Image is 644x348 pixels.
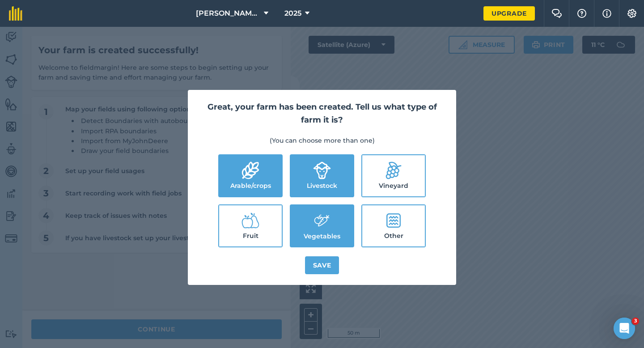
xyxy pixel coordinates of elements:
a: Upgrade [483,6,535,21]
label: Fruit [219,205,282,246]
label: Livestock [291,155,353,196]
span: 2025 [284,8,301,19]
button: Save [305,256,339,274]
label: Arable/crops [219,155,282,196]
label: Vineyard [362,155,425,196]
img: fieldmargin Logo [9,6,22,21]
img: Two speech bubbles overlapping with the left bubble in the forefront [551,9,562,18]
img: A cog icon [627,9,637,18]
img: svg+xml;base64,PHN2ZyB4bWxucz0iaHR0cDovL3d3dy53My5vcmcvMjAwMC9zdmciIHdpZHRoPSIxNyIgaGVpZ2h0PSIxNy... [602,8,611,19]
label: Vegetables [291,205,353,246]
span: 3 [632,318,639,325]
p: (You can choose more than one) [199,136,445,145]
span: [PERSON_NAME] Farming Partnership [196,8,260,19]
h2: Great, your farm has been created. Tell us what type of farm it is? [199,101,445,127]
iframe: Intercom live chat [614,318,635,339]
label: Other [362,205,425,246]
img: A question mark icon [576,9,587,18]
